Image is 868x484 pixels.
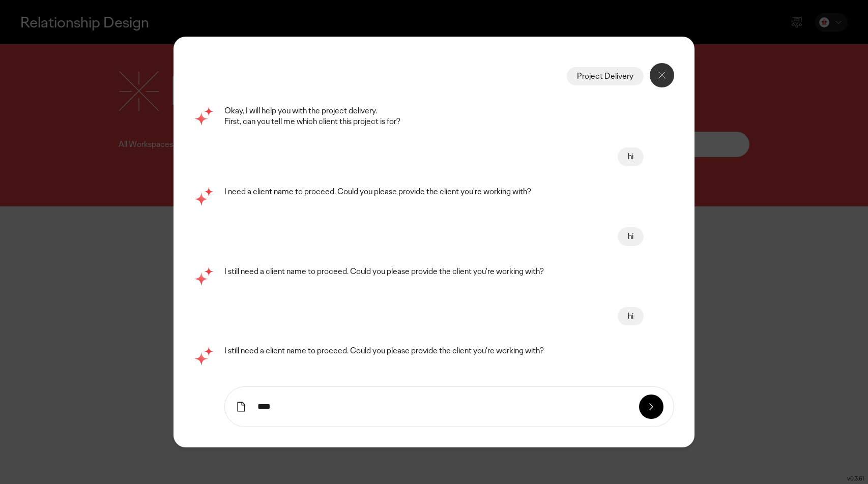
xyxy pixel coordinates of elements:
p: I still need a client name to proceed. Could you please provide the client you're working with? [224,346,621,356]
p: First, can you tell me which client this project is for? [224,116,621,127]
p: I need a client name to proceed. Could you please provide the client you're working with? [224,187,621,197]
p: I still need a client name to proceed. Could you please provide the client you're working with? [224,266,621,277]
div: hi [628,311,633,322]
div: hi [628,231,633,242]
div: hi [628,152,633,162]
p: Okay, I will help you with the project delivery. [224,106,621,116]
div: Project Delivery [577,71,633,82]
